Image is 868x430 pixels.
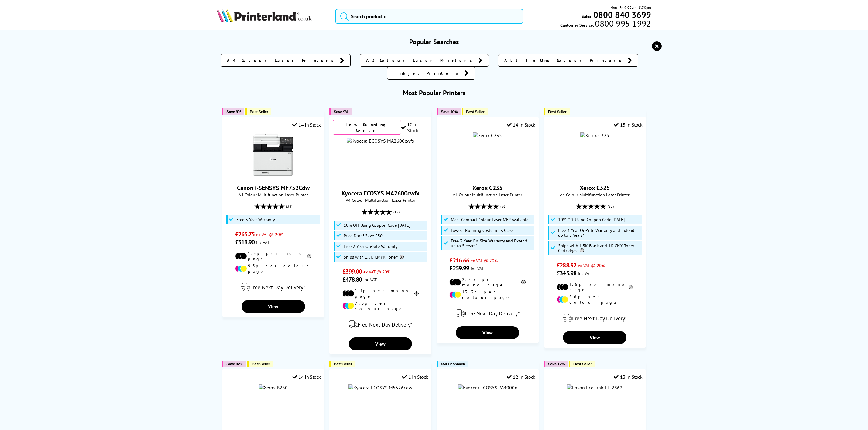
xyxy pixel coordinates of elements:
[235,238,255,246] span: £318.90
[256,239,269,245] span: inc VAT
[449,289,526,300] li: 13.3p per colour page
[236,217,275,222] span: Free 3 Year Warranty
[235,263,311,274] li: 9.3p per colour page
[563,331,626,344] a: View
[333,120,401,135] div: Low Running Costs
[440,305,535,322] div: modal_delivery
[344,244,398,249] span: Free 2 Year On-Site Warranty
[227,57,337,63] span: A4 Colour Laser Printers
[250,110,268,114] span: Best Seller
[347,138,414,144] a: Kyocera ECOSYS MA2600cwfx
[245,108,271,115] button: Best Seller
[593,9,651,20] b: 0800 840 3699
[449,264,469,272] span: £259.99
[363,269,390,275] span: ex VAT @ 20%
[363,277,377,283] span: inc VAT
[342,288,419,299] li: 1.1p per mono page
[401,121,428,134] div: 10 In Stock
[256,232,283,237] span: ex VAT @ 20%
[578,262,605,268] span: ex VAT @ 20%
[544,361,568,367] button: Save 17%
[567,384,623,391] img: Epson EcoTank ET-2862
[286,201,292,212] span: (38)
[360,54,489,67] a: A3 Colour Laser Printers
[226,362,243,366] span: Save 32%
[507,374,535,380] div: 12 In Stock
[334,362,352,366] span: Best Seller
[592,12,651,18] a: 0800 840 3699
[451,228,513,233] span: Lowest Running Costs in its Class
[560,21,651,28] span: Customer Service:
[222,108,244,115] button: Save 9%
[366,57,475,63] span: A3 Colour Laser Printers
[557,282,633,293] li: 1.6p per mono page
[472,184,503,192] a: Xerox C235
[544,108,570,115] button: Best Seller
[608,201,614,212] span: (83)
[614,122,642,128] div: 15 In Stock
[226,110,241,114] span: Save 9%
[334,110,348,114] span: Save 9%
[441,362,465,366] span: £50 Cashback
[217,89,651,97] h3: Most Popular Printers
[580,184,610,192] a: Xerox C325
[471,266,484,271] span: inc VAT
[578,270,591,276] span: inc VAT
[235,251,311,262] li: 1.5p per mono page
[292,374,321,380] div: 14 In Stock
[569,361,595,367] button: Best Seller
[449,256,469,264] span: £216.66
[329,108,351,115] button: Save 9%
[348,384,412,391] img: Kyocera ECOSYS M5526cdw
[548,362,565,366] span: Save 17%
[217,9,328,24] a: Printerland Logo
[458,384,517,391] img: Kyocera ECOSYS PA4000x
[507,122,535,128] div: 14 In Stock
[393,206,400,218] span: (15)
[259,384,288,391] img: Xerox B230
[558,228,640,238] span: Free 3 Year On-Site Warranty and Extend up to 5 Years*
[250,173,296,179] a: Canon i-SENSYS MF752Cdw
[500,201,506,212] span: (56)
[349,337,412,350] a: View
[594,21,651,26] span: 0800 995 1992
[473,132,502,138] img: Xerox C235
[333,316,428,333] div: modal_delivery
[498,54,638,67] a: All In One Colour Printers
[451,239,533,248] span: Free 3 Year On-Site Warranty and Extend up to 5 Years*
[393,70,461,76] span: Inkjet Printers
[225,192,321,198] span: A4 Colour Multifunction Laser Printer
[247,361,273,367] button: Best Seller
[582,13,592,19] span: Sales:
[558,243,640,253] span: Ships with 1.5K Black and 1K CMY Toner Cartridges*
[456,326,519,339] a: View
[610,5,651,10] span: Mon - Fri 9:00am - 5:30pm
[329,361,355,367] button: Best Seller
[547,192,643,198] span: A4 Colour Multifunction Laser Printer
[437,361,468,367] button: £50 Cashback
[580,132,609,138] img: Xerox C325
[225,279,321,296] div: modal_delivery
[573,362,592,366] span: Best Seller
[547,310,643,327] div: modal_delivery
[614,374,642,380] div: 13 In Stock
[342,276,362,283] span: £478.80
[466,110,485,114] span: Best Seller
[221,54,351,67] a: A4 Colour Laser Printers
[250,132,296,178] img: Canon i-SENSYS MF752Cdw
[335,9,523,24] input: Search product o
[237,184,310,192] a: Canon i-SENSYS MF752Cdw
[557,294,633,305] li: 9.6p per colour page
[242,300,305,313] a: View
[344,233,383,238] span: Price Drop! Save £50
[344,255,404,259] span: Ships with 1.5K CMYK Toner*
[557,269,576,277] span: £345.98
[217,38,651,46] h3: Popular Searches
[462,108,488,115] button: Best Seller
